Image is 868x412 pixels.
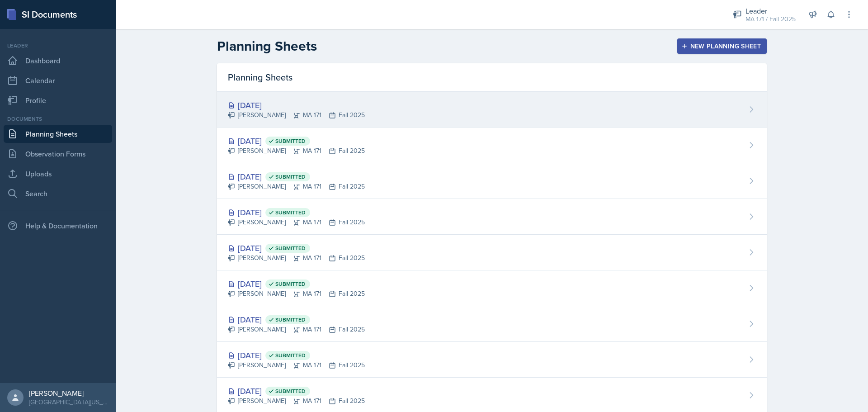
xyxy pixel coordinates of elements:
[4,217,112,235] div: Help & Documentation
[228,253,365,263] div: [PERSON_NAME] MA 171 Fall 2025
[228,360,365,370] div: [PERSON_NAME] MA 171 Fall 2025
[217,38,317,54] h2: Planning Sheets
[228,242,365,254] div: [DATE]
[217,306,767,342] a: [DATE] Submitted [PERSON_NAME]MA 171Fall 2025
[275,352,306,359] span: Submitted
[228,182,365,191] div: [PERSON_NAME] MA 171 Fall 2025
[217,342,767,378] a: [DATE] Submitted [PERSON_NAME]MA 171Fall 2025
[745,14,796,24] div: MA 171 / Fall 2025
[745,5,796,16] div: Leader
[228,325,365,334] div: [PERSON_NAME] MA 171 Fall 2025
[4,115,112,123] div: Documents
[228,278,365,290] div: [DATE]
[217,63,767,92] div: Planning Sheets
[275,209,306,216] span: Submitted
[228,110,365,120] div: [PERSON_NAME] MA 171 Fall 2025
[228,218,365,227] div: [PERSON_NAME] MA 171 Fall 2025
[228,146,365,156] div: [PERSON_NAME] MA 171 Fall 2025
[4,91,112,109] a: Profile
[677,38,767,54] button: New Planning Sheet
[228,313,365,326] div: [DATE]
[217,92,767,128] a: [DATE] [PERSON_NAME]MA 171Fall 2025
[228,349,365,361] div: [DATE]
[275,388,306,395] span: Submitted
[29,388,108,398] div: [PERSON_NAME]
[228,289,365,298] div: [PERSON_NAME] MA 171 Fall 2025
[275,173,306,180] span: Submitted
[275,280,306,288] span: Submitted
[217,163,767,199] a: [DATE] Submitted [PERSON_NAME]MA 171Fall 2025
[217,128,767,163] a: [DATE] Submitted [PERSON_NAME]MA 171Fall 2025
[4,125,112,143] a: Planning Sheets
[275,137,306,145] span: Submitted
[29,398,108,407] div: [GEOGRAPHIC_DATA][US_STATE] in [GEOGRAPHIC_DATA]
[228,385,365,397] div: [DATE]
[4,42,112,50] div: Leader
[4,145,112,163] a: Observation Forms
[275,245,306,252] span: Submitted
[228,99,365,111] div: [DATE]
[217,270,767,306] a: [DATE] Submitted [PERSON_NAME]MA 171Fall 2025
[217,199,767,235] a: [DATE] Submitted [PERSON_NAME]MA 171Fall 2025
[4,185,112,203] a: Search
[4,52,112,70] a: Dashboard
[275,316,306,323] span: Submitted
[4,71,112,90] a: Calendar
[4,165,112,183] a: Uploads
[228,206,365,218] div: [DATE]
[228,396,365,406] div: [PERSON_NAME] MA 171 Fall 2025
[228,135,365,147] div: [DATE]
[683,43,761,50] div: New Planning Sheet
[228,170,365,183] div: [DATE]
[217,235,767,270] a: [DATE] Submitted [PERSON_NAME]MA 171Fall 2025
